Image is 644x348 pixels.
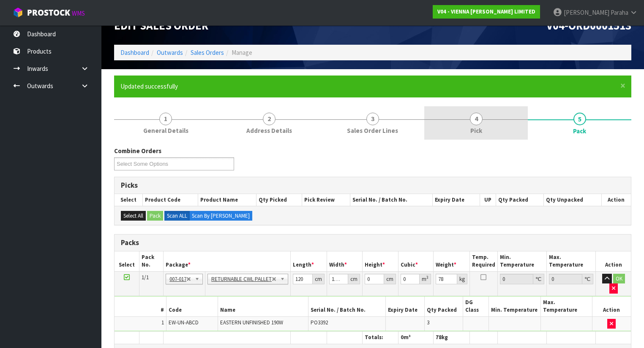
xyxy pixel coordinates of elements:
img: cube-alt.png [13,7,23,18]
th: Product Code [143,194,198,206]
small: WMS [72,9,85,17]
span: PO3392 [311,319,328,326]
sup: 3 [426,275,428,280]
span: Sales Order Lines [347,126,398,135]
th: Qty Unpacked [544,194,602,206]
span: 4 [470,113,483,125]
th: Max. Temperature [540,297,592,316]
button: OK [613,274,625,284]
th: Qty Packed [496,194,544,206]
span: Address Details [246,126,292,135]
th: Serial No. / Batch No. [350,194,432,206]
th: DG Class [463,297,489,316]
th: Product Name [198,194,257,206]
span: Pick [470,126,482,135]
div: kg [457,274,467,284]
span: × [620,80,625,92]
span: 2 [263,113,276,125]
div: cm [384,274,396,284]
a: V04 - VIENNA [PERSON_NAME] LIMITED [433,5,540,19]
h3: Picks [121,181,625,189]
th: Code [166,297,218,316]
span: General Details [143,126,188,135]
span: 1 [161,319,164,326]
th: Action [601,194,631,206]
span: Paraha [611,8,628,16]
span: 007-017 [169,274,186,284]
th: Pack No. [139,251,164,271]
th: Select [115,194,143,206]
a: Outwards [157,49,183,57]
span: Manage [232,49,252,57]
span: 1 [159,113,172,125]
th: kg [434,332,469,344]
th: Expiry Date [386,297,425,316]
th: m³ [398,332,434,344]
div: ℃ [533,274,544,284]
span: 78 [436,334,442,341]
label: Scan ALL [164,211,190,221]
span: Updated successfully [120,82,178,90]
label: Combine Orders [114,146,161,155]
th: Pick Review [302,194,350,206]
th: Select [115,251,139,271]
span: RETURNABLE CWL PALLET [211,274,272,284]
strong: V04 - VIENNA [PERSON_NAME] LIMITED [437,8,535,15]
th: Qty Picked [257,194,302,206]
th: Action [592,297,631,316]
span: EW-UN-ABCD [169,319,199,326]
th: Min. Temperature [489,297,540,316]
th: Height [362,251,398,271]
th: Name [218,297,308,316]
th: Max. Temperature [546,251,595,271]
span: 5 [573,113,586,125]
th: Serial No. / Batch No. [308,297,385,316]
span: ProStock [27,7,70,18]
div: ℃ [582,274,593,284]
div: cm [348,274,360,284]
th: # [115,297,166,316]
th: Temp. Required [469,251,497,271]
th: Totals: [362,332,398,344]
h3: Packs [121,239,625,247]
th: Cubic [398,251,434,271]
div: m [420,274,431,284]
th: Width [327,251,362,271]
th: Action [596,251,631,271]
th: Min. Temperature [497,251,546,271]
a: Dashboard [120,49,149,57]
th: Expiry Date [432,194,480,206]
th: Length [291,251,327,271]
button: Pack [147,211,163,221]
label: Scan By [PERSON_NAME] [189,211,252,221]
a: Sales Orders [191,49,224,57]
th: Weight [434,251,469,271]
div: cm [313,274,325,284]
span: Pack [573,127,586,135]
span: EASTERN UNFINISHED 190W [220,319,283,326]
th: Package [164,251,291,271]
span: 3 [427,319,429,326]
button: Select All [121,211,146,221]
span: 1/1 [142,274,149,281]
span: 3 [366,113,379,125]
th: Qty Packed [424,297,463,316]
span: [PERSON_NAME] [564,8,609,16]
span: 0 [401,334,404,341]
th: UP [480,194,496,206]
